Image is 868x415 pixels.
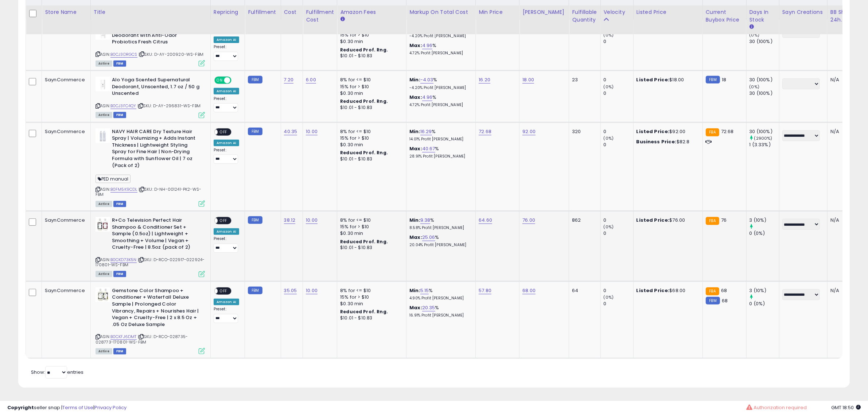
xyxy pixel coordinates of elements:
a: 25.06 [422,234,435,241]
p: 20.04% Profit [PERSON_NAME] [409,243,470,248]
span: 68 [722,297,728,304]
b: Reduced Prof. Rng. [340,98,388,104]
span: All listings currently available for purchase on Amazon [96,201,112,207]
div: Amazon AI [214,88,239,94]
b: Listed Price: [637,217,670,224]
a: B0CKFJ6DMT [110,334,137,340]
small: FBA [706,287,719,295]
div: Days In Stock [750,8,776,24]
small: FBM [248,76,262,84]
a: 10.00 [306,217,318,224]
div: 8% for <= $10 [340,287,401,294]
b: R+Co Television Perfect Hair Shampoo & Conditioner Set + Sample (0.5oz) | Lightweight + Smoothing... [112,217,201,253]
span: All listings currently available for purchase on Amazon [96,112,112,118]
div: $10.01 - $10.83 [340,156,401,162]
div: $76.00 [637,217,697,224]
div: Listed Price [637,8,700,16]
div: 64 [572,287,595,294]
span: 68 [721,287,727,294]
a: 9.38 [420,217,431,224]
div: % [409,234,470,248]
div: Sayn Creations [782,8,824,16]
div: N/A [830,287,855,294]
b: Min: [409,76,420,83]
a: 10.00 [306,128,318,135]
div: N/A [830,217,855,224]
div: N/A [830,128,855,135]
div: 862 [572,217,595,224]
span: 18 [722,76,726,83]
p: -4.20% Profit [PERSON_NAME] [409,85,470,90]
b: Max: [409,304,422,311]
img: 21wwhz2sCgL._SL40_.jpg [96,77,110,91]
div: $0.30 min [340,90,401,97]
a: 18.00 [522,76,534,84]
div: Fulfillment [248,8,277,16]
span: | SKU: D-AY-296831-WS-FBM [137,103,201,109]
div: SaynCommerce [45,77,85,83]
span: OFF [218,129,229,135]
span: Show: entries [31,369,83,376]
span: | SKU: D-RCO-022917-022924-170801-WS-FBM [96,257,205,268]
a: B0CJ3FC4QY [110,103,136,109]
small: (2900%) [754,135,772,141]
b: Alo Yoga Scented Supernatural Deodorant, Unscented, 1.7 oz / 50 g Unscented [112,77,201,99]
div: Amazon AI [214,299,239,305]
div: 8% for <= $10 [340,77,401,83]
span: | SKU: D-RCO-028735-028773-170801-WS-FBM [96,334,188,345]
div: $18.00 [637,77,697,83]
img: 41XNf3SDlXL._SL40_.jpg [96,128,110,143]
div: Preset: [214,44,239,61]
small: FBA [706,217,719,225]
a: 20.35 [422,304,435,311]
a: 76.00 [522,217,535,224]
div: 23 [572,77,595,83]
div: ASIN: [96,287,205,353]
div: SaynCommerce [45,217,85,224]
div: Preset: [214,236,239,253]
div: Markup on Total Cost [409,8,472,16]
div: $82.8 [637,139,697,145]
div: Store Name [45,8,87,16]
p: 14.01% Profit [PERSON_NAME] [409,137,470,142]
small: (0%) [604,135,614,141]
div: % [409,128,470,142]
p: 16.91% Profit [PERSON_NAME] [409,313,470,318]
div: 15% for > $10 [340,224,401,230]
span: FBM [113,61,126,67]
a: B0CKD73K5N [110,257,137,263]
th: CSV column name: cust_attr_5_Sayn Creations [779,5,827,34]
img: 41-epSiHYpL._SL40_.jpg [96,287,110,302]
div: Amazon AI [214,140,239,146]
div: 3 (10%) [750,217,779,224]
div: Fulfillment Cost [306,8,334,24]
div: 0 [604,300,633,307]
a: 64.60 [479,217,492,224]
a: Terms of Use [62,404,93,411]
span: All listings currently available for purchase on Amazon [96,271,112,277]
div: Amazon AI [214,36,239,43]
div: Current Buybox Price [706,8,743,24]
div: Min Price [479,8,516,16]
b: NAVY HAIR CARE Dry Texture Hair Spray | Volumizing + Adds Instant Thickness | Lightweight Styling... [112,128,201,171]
a: 92.00 [522,128,536,135]
div: $10.01 - $10.83 [340,245,401,251]
small: Days In Stock. [750,24,754,30]
a: 40.35 [284,128,297,135]
a: B0CJ3DRGCS [110,51,137,58]
div: 0 [604,90,633,97]
div: $0.30 min [340,300,401,307]
a: 72.68 [479,128,491,135]
div: N/A [830,77,855,83]
div: $0.30 min [340,141,401,148]
div: 8% for <= $10 [340,217,401,224]
div: 0 [604,77,633,83]
div: seller snap | | [7,404,126,411]
div: [PERSON_NAME] [522,8,566,16]
a: 7.20 [284,76,294,84]
b: Listed Price: [637,76,670,83]
a: B0FM5K9CDL [110,186,137,193]
div: % [409,42,470,56]
b: Min: [409,287,420,294]
div: 15% for > $10 [340,135,401,141]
